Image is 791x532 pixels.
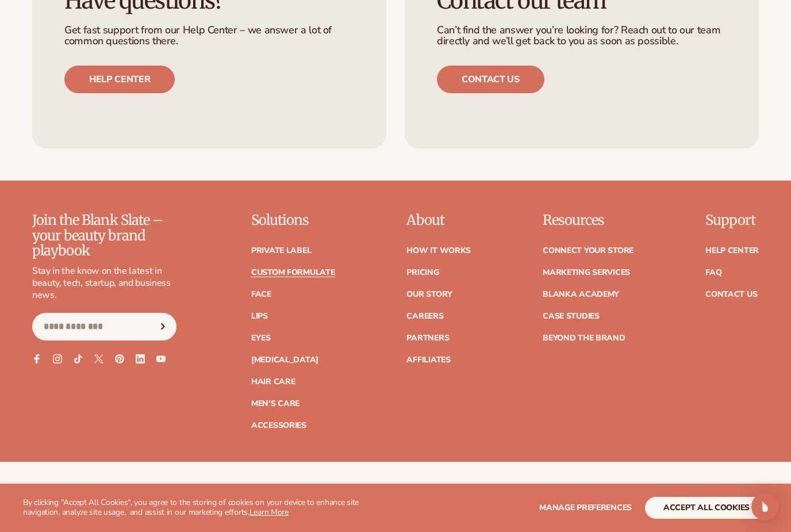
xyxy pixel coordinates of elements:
a: Help center [64,66,175,93]
a: Case Studies [543,312,600,320]
a: Connect your store [543,247,633,255]
a: Affiliates [406,356,450,364]
a: Pricing [406,269,439,277]
button: accept all cookies [645,497,768,519]
a: Our Story [406,290,452,298]
p: Support [705,213,759,228]
p: Resources [543,213,633,228]
a: Accessories [251,422,306,430]
a: Beyond the brand [543,334,625,342]
p: Stay in the know on the latest in beauty, tech, startup, and business news. [32,265,176,301]
p: Join the Blank Slate – your beauty brand playbook [32,213,176,258]
a: Contact Us [705,290,757,298]
p: Solutions [251,213,335,228]
a: Blanka Academy [543,290,619,298]
a: FAQ [705,269,721,277]
a: Careers [406,312,443,320]
a: Marketing services [543,269,630,277]
p: Get fast support from our Help Center – we answer a lot of common questions there. [64,25,354,48]
a: Hair Care [251,378,295,386]
a: Face [251,290,271,298]
a: [MEDICAL_DATA] [251,356,318,364]
button: Manage preferences [539,497,632,519]
a: Men's Care [251,400,299,408]
a: Lips [251,312,268,320]
p: By clicking "Accept All Cookies", you agree to the storing of cookies on your device to enhance s... [23,498,397,518]
a: Contact us [437,66,544,93]
a: Help Center [705,247,759,255]
a: Private label [251,247,311,255]
span: Manage preferences [539,502,632,513]
p: About [406,213,471,228]
button: Subscribe [151,313,176,340]
a: Partners [406,334,449,342]
div: Open Intercom Messenger [751,493,779,520]
p: Can’t find the answer you’re looking for? Reach out to our team directly and we’ll get back to yo... [437,25,727,48]
a: Learn More [249,507,289,518]
a: How It Works [406,247,471,255]
a: Eyes [251,334,271,342]
a: Custom formulate [251,269,335,277]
